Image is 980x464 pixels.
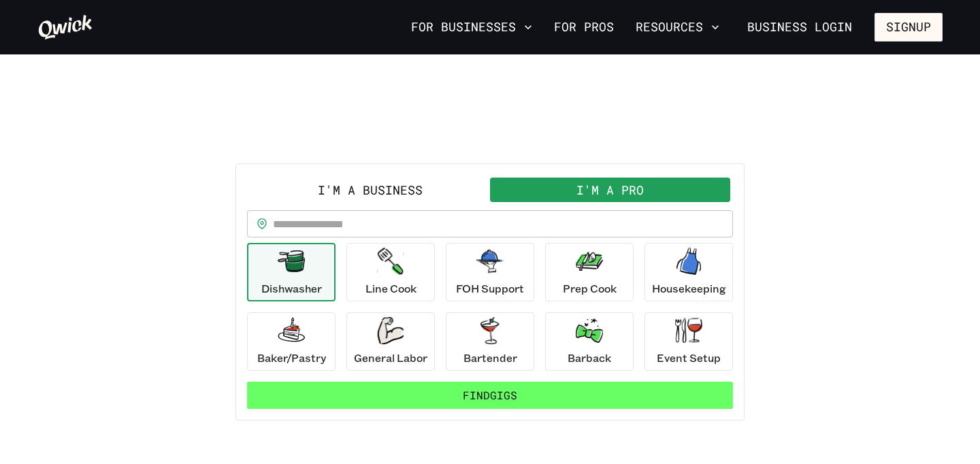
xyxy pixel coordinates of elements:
[644,312,733,371] button: Event Setup
[545,243,634,301] button: Prep Cook
[406,16,538,39] button: For Businesses
[657,350,721,366] p: Event Setup
[463,350,517,366] p: Bartender
[568,350,611,366] p: Barback
[247,243,336,301] button: Dishwasher
[247,312,336,371] button: Baker/Pastry
[346,243,435,301] button: Line Cook
[346,312,435,371] button: General Labor
[875,13,943,42] button: Signup
[354,350,427,366] p: General Labor
[365,280,416,297] p: Line Cook
[446,243,534,301] button: FOH Support
[490,178,730,202] button: I'm a Pro
[644,243,733,301] button: Housekeeping
[261,280,322,297] p: Dishwasher
[563,280,617,297] p: Prep Cook
[652,280,726,297] p: Housekeeping
[549,16,619,39] a: For Pros
[257,350,326,366] p: Baker/Pastry
[630,16,725,39] button: Resources
[250,178,490,202] button: I'm a Business
[446,312,534,371] button: Bartender
[456,280,524,297] p: FOH Support
[736,13,864,42] a: Business Login
[545,312,634,371] button: Barback
[235,122,745,150] h2: PICK UP A SHIFT!
[247,382,733,409] button: FindGigs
